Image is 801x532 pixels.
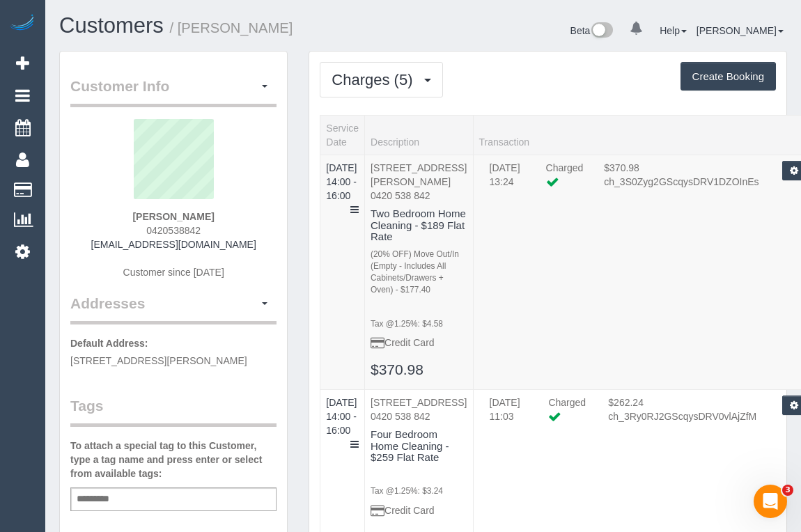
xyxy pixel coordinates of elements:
[593,161,769,203] td: Charge Amount, Transaction Id
[660,25,687,36] a: Help
[70,439,277,480] label: To attach a special tag to this Customer, type a tag name and press enter or select from availabl...
[479,396,538,437] td: Charged Date
[8,14,36,33] img: Automaid Logo
[479,161,536,203] td: Charged Date
[70,336,148,350] label: Default Address:
[326,162,357,201] a: [DATE] 14:00 - 16:00
[320,115,365,155] th: Service Date
[91,239,256,250] a: [EMAIL_ADDRESS][DOMAIN_NAME]
[132,211,214,222] strong: [PERSON_NAME]
[371,336,467,350] p: Credit Card
[590,22,613,40] img: New interface
[371,503,467,517] p: Credit Card
[70,76,277,107] legend: Customer Info
[782,485,793,496] span: 3
[170,20,293,36] small: / [PERSON_NAME]
[123,267,224,278] span: Customer since [DATE]
[754,485,787,518] iframe: Intercom live chat
[146,225,201,236] span: 0420538842
[371,396,467,423] p: [STREET_ADDRESS] 0420 538 842
[332,71,419,88] span: Charges (5)
[371,208,467,243] h4: Two Bedroom Home Cleaning - $189 Flat Rate
[371,429,467,464] h4: Four Bedroom Home Cleaning - $259 Flat Rate
[371,249,467,296] div: (20% OFF) Move Out/In (Empty - Includes All Cabinets/Drawers + Oven) - $177.40
[365,155,473,389] td: Description
[320,62,442,97] button: Charges (5)
[538,396,598,437] td: Charge Label
[371,161,467,203] p: [STREET_ADDRESS][PERSON_NAME] 0420 538 842
[320,155,365,389] td: Service Date
[570,25,614,36] a: Beta
[326,397,357,436] a: [DATE] 14:00 - 16:00
[70,396,277,427] legend: Tags
[59,13,164,38] a: Customers
[536,161,594,203] td: Charge Label
[681,62,776,91] button: Create Booking
[365,115,473,155] th: Description
[371,319,443,329] small: Tax @1.25%: $4.58
[371,361,423,377] a: $370.98
[70,355,247,366] span: [STREET_ADDRESS][PERSON_NAME]
[598,396,768,437] td: Charge Amount, Transaction Id
[371,486,443,496] small: Tax @1.25%: $3.24
[697,25,784,36] a: [PERSON_NAME]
